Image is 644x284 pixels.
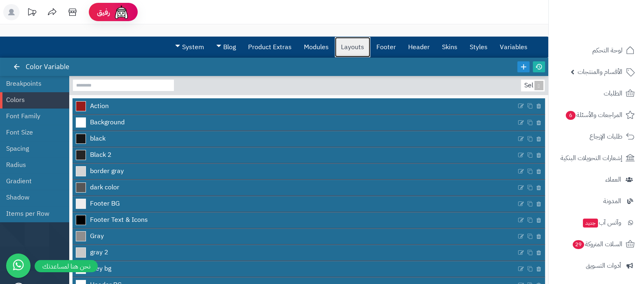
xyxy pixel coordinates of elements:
a: gray 2 [73,245,517,260]
span: Action [90,102,109,111]
a: Layouts [335,37,370,57]
a: العملاء [554,170,639,189]
a: Skins [436,37,464,57]
span: إشعارات التحويلات البنكية [560,152,622,164]
span: Footer BG [90,199,120,208]
a: border gray [73,164,517,179]
a: grey bg [73,261,517,277]
span: طلبات الإرجاع [589,131,622,142]
a: طلبات الإرجاع [554,127,639,146]
span: 29 [573,240,584,249]
span: Background [90,118,125,127]
span: 6 [566,111,576,120]
a: وآتس آبجديد [554,213,639,232]
span: gray 2 [90,248,108,257]
span: black [90,134,106,143]
span: المراجعات والأسئلة [565,109,622,121]
a: Modules [298,37,335,57]
a: black [73,131,517,147]
span: أدوات التسويق [586,260,621,271]
a: أدوات التسويق [554,256,639,275]
a: Background [73,115,517,130]
a: Font Family [6,108,57,124]
span: رفيق [97,7,110,17]
a: Variables [494,37,534,57]
span: border gray [90,167,124,176]
a: الطلبات [554,84,639,103]
a: Radius [6,157,57,173]
span: Footer Text & Icons [90,215,148,225]
a: السلات المتروكة29 [554,234,639,254]
a: إشعارات التحويلات البنكية [554,148,639,168]
a: Footer [370,37,402,57]
a: Gradient [6,173,57,189]
a: Shadow [6,189,57,206]
div: Color Variable [15,58,77,76]
a: المراجعات والأسئلة6 [554,105,639,125]
a: المدونة [554,191,639,211]
span: Black 2 [90,150,112,160]
a: Black 2 [73,147,517,163]
span: dark color [90,183,119,192]
a: Product Extras [242,37,298,57]
a: Footer BG [73,196,517,212]
span: السلات المتروكة [572,238,622,250]
a: لوحة التحكم [554,41,639,60]
a: Font Size [6,124,57,141]
a: Spacing [6,141,57,157]
a: System [169,37,210,57]
div: Select... [521,80,543,91]
span: الأقسام والمنتجات [578,66,622,78]
a: تحديثات المنصة [22,4,42,22]
img: ai-face.png [113,4,130,20]
a: Action [73,98,517,114]
a: Blog [210,37,242,57]
a: dark color [73,180,517,195]
a: Styles [464,37,494,57]
span: الطلبات [604,88,622,99]
a: Items per Row [6,206,57,222]
span: وآتس آب [582,217,621,228]
span: المدونة [603,195,621,207]
a: Gray [73,229,517,244]
span: Gray [90,232,104,241]
a: Colors [6,92,57,108]
a: Footer Text & Icons [73,212,517,228]
span: لوحة التحكم [592,45,622,56]
a: Header [402,37,436,57]
span: جديد [583,219,598,228]
a: Breakpoints [6,76,57,92]
span: grey bg [90,264,111,273]
span: العملاء [605,174,621,185]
